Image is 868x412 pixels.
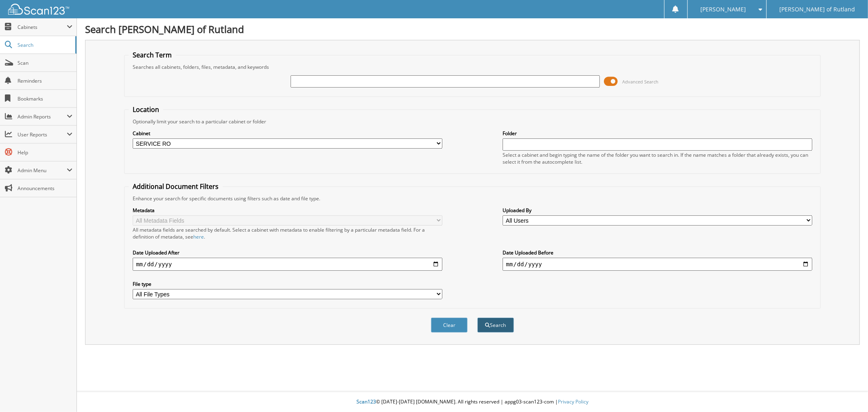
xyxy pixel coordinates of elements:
div: Searches all cabinets, folders, files, metadata, and keywords [129,64,816,70]
span: Scan [17,59,72,66]
legend: Location [129,105,163,114]
h1: Search [PERSON_NAME] of Rutland [85,22,860,36]
span: Advanced Search [622,79,658,85]
label: File type [133,281,442,287]
span: Scan123 [356,398,376,405]
label: Uploaded By [503,207,812,214]
legend: Search Term [129,50,176,59]
div: © [DATE]-[DATE] [DOMAIN_NAME]. All rights reserved | appg03-scan123-com | [77,392,868,412]
span: Cabinets [17,24,67,31]
span: [PERSON_NAME] [700,7,746,12]
label: Metadata [133,207,442,214]
label: Date Uploaded After [133,249,442,256]
button: Clear [431,318,468,333]
span: Admin Reports [17,113,67,120]
a: Privacy Policy [558,398,588,405]
span: User Reports [17,131,67,138]
label: Cabinet [133,130,442,137]
label: Folder [503,130,812,137]
span: Help [17,149,72,156]
button: Search [477,318,514,333]
legend: Additional Document Filters [129,182,223,191]
div: Optionally limit your search to a particular cabinet or folder [129,118,816,125]
div: Enhance your search for specific documents using filters such as date and file type. [129,195,816,202]
div: Select a cabinet and begin typing the name of the folder you want to search in. If the name match... [503,151,812,165]
iframe: Chat Widget [827,373,868,412]
span: Reminders [17,77,72,84]
input: end [503,258,812,271]
span: [PERSON_NAME] of Rutland [780,7,855,12]
span: Announcements [17,185,72,192]
span: Bookmarks [17,95,72,102]
img: scan123-logo-white.svg [8,4,69,15]
div: All metadata fields are searched by default. Select a cabinet with metadata to enable filtering b... [133,226,442,240]
a: here [193,233,204,240]
span: Admin Menu [17,167,67,174]
label: Date Uploaded Before [503,249,812,256]
input: start [133,258,442,271]
span: Search [17,42,71,48]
